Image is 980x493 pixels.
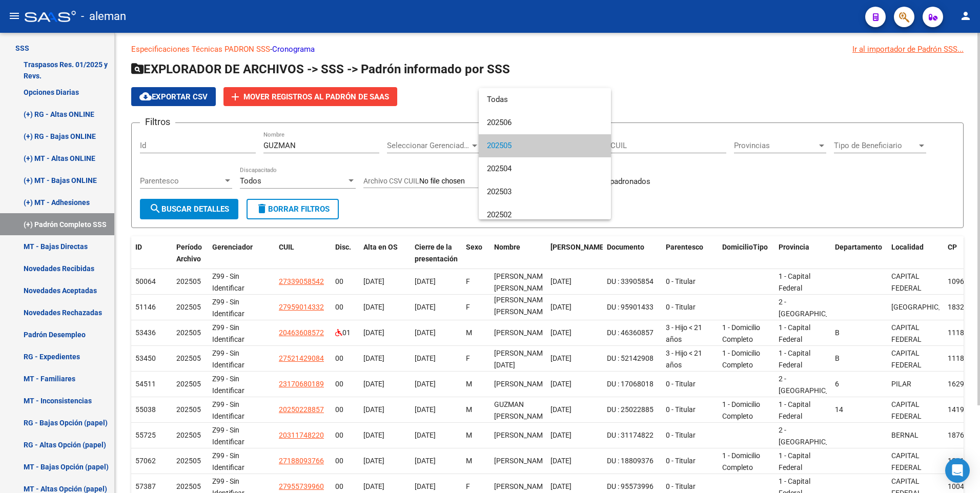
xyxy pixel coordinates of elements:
[487,88,603,111] span: Todas
[487,134,603,157] span: 202505
[487,111,603,134] span: 202506
[487,203,603,227] span: 202502
[945,458,970,483] div: Open Intercom Messenger
[487,180,603,203] span: 202503
[487,157,603,180] span: 202504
